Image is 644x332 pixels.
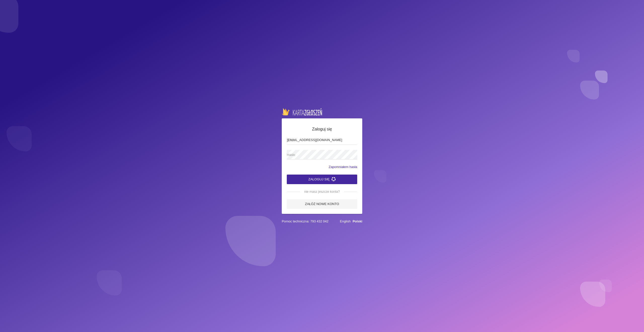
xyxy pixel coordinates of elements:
[282,108,322,115] img: logo-karta.png
[287,150,357,159] input: Hasło
[353,219,362,223] a: Polski
[287,126,357,132] h5: Zaloguj się
[287,175,357,184] button: Zaloguj się
[287,152,352,157] span: Hasło
[340,219,351,223] a: English
[287,135,357,145] input: Email
[287,138,352,143] span: Email
[287,199,357,209] a: Załóż nowe konto
[282,219,329,224] span: Pomoc techniczna: 793 432 042
[300,189,344,194] span: nie masz jeszcze konta?
[329,164,357,170] a: Zapomniałem hasła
